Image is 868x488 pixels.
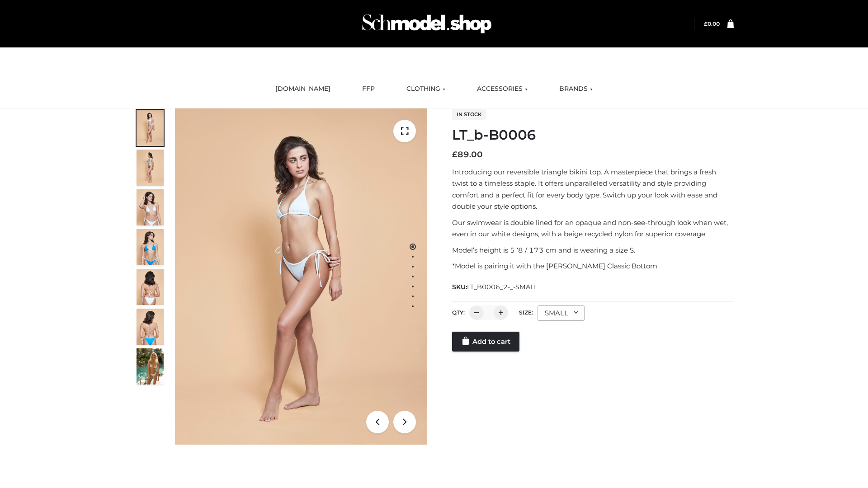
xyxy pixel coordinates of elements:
img: ArielClassicBikiniTop_CloudNine_AzureSky_OW114ECO_3-scaled.jpg [137,189,164,225]
img: ArielClassicBikiniTop_CloudNine_AzureSky_OW114ECO_2-scaled.jpg [137,150,164,186]
img: ArielClassicBikiniTop_CloudNine_AzureSky_OW114ECO_8-scaled.jpg [137,309,164,345]
img: Schmodel Admin 964 [359,6,495,42]
img: ArielClassicBikiniTop_CloudNine_AzureSky_OW114ECO_7-scaled.jpg [137,269,164,305]
a: £0.00 [704,20,720,27]
span: SKU: [452,282,538,292]
img: Arieltop_CloudNine_AzureSky2.jpg [137,348,164,385]
p: *Model is pairing it with the [PERSON_NAME] Classic Bottom [452,260,734,272]
bdi: 0.00 [704,20,720,27]
h1: LT_b-B0006 [452,127,734,143]
img: ArielClassicBikiniTop_CloudNine_AzureSky_OW114ECO_1-scaled.jpg [137,110,164,146]
p: Model’s height is 5 ‘8 / 173 cm and is wearing a size S. [452,244,734,256]
a: FFP [355,79,382,99]
div: SMALL [538,305,585,321]
span: LT_B0006_2-_-SMALL [467,283,538,291]
a: [DOMAIN_NAME] [269,79,337,99]
img: ArielClassicBikiniTop_CloudNine_AzureSky_OW114ECO_4-scaled.jpg [137,229,164,265]
span: £ [452,150,458,160]
a: CLOTHING [400,79,452,99]
a: BRANDS [552,79,599,99]
span: In stock [452,109,486,120]
a: Add to cart [452,332,519,352]
bdi: 89.00 [452,150,483,160]
p: Our swimwear is double lined for an opaque and non-see-through look when wet, even in our white d... [452,217,734,240]
label: QTY: [452,309,465,316]
a: ACCESSORIES [470,79,534,99]
span: £ [704,20,708,27]
label: Size: [519,309,533,316]
p: Introducing our reversible triangle bikini top. A masterpiece that brings a fresh twist to a time... [452,166,734,212]
img: ArielClassicBikiniTop_CloudNine_AzureSky_OW114ECO_1 [175,108,427,445]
